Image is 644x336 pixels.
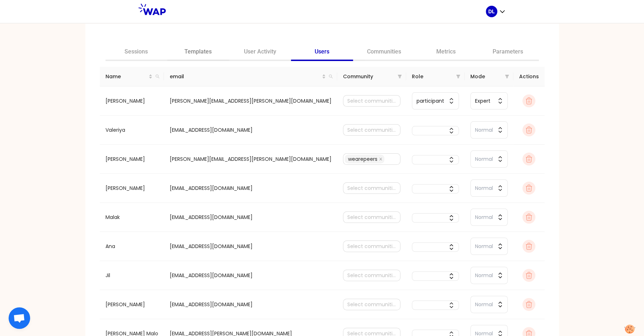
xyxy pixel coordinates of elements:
span: Normal [475,213,493,221]
span: Normal [475,271,493,279]
td: Ana [100,232,164,261]
span: search [329,74,333,79]
button: Normal [470,209,508,226]
span: close [379,157,382,162]
span: filter [398,74,402,79]
button: Normal [470,296,508,313]
button: DL [486,6,506,17]
span: Community [343,73,395,80]
a: Metrics [415,44,477,61]
button: Normal [470,150,508,168]
a: Users [291,44,353,61]
span: filter [396,71,403,82]
span: Normal [475,300,493,308]
span: wearepeers [348,155,377,163]
span: search [154,71,161,82]
button: Normal [470,179,508,197]
a: Templates [167,44,229,61]
span: search [327,71,334,82]
p: DL [488,8,495,15]
td: [EMAIL_ADDRESS][DOMAIN_NAME] [164,290,337,319]
span: Role [412,73,453,80]
td: [PERSON_NAME] [100,290,164,319]
button: participant [412,92,459,109]
a: Parameters [477,44,539,61]
span: Normal [475,242,493,250]
button: Normal [470,267,508,284]
td: [EMAIL_ADDRESS][DOMAIN_NAME] [164,203,337,232]
td: [PERSON_NAME][EMAIL_ADDRESS][PERSON_NAME][DOMAIN_NAME] [164,87,337,116]
td: [EMAIL_ADDRESS][DOMAIN_NAME] [164,116,337,145]
th: Actions [513,67,545,87]
span: search [155,74,160,79]
a: User Activity [229,44,291,61]
span: filter [455,71,462,82]
td: [PERSON_NAME][EMAIL_ADDRESS][PERSON_NAME][DOMAIN_NAME] [164,145,337,174]
td: Malak [100,203,164,232]
a: Ouvrir le chat [9,307,30,329]
span: filter [456,74,460,79]
a: Sessions [105,44,168,61]
td: [EMAIL_ADDRESS][DOMAIN_NAME] [164,261,337,290]
td: Valeriya [100,116,164,145]
td: [PERSON_NAME] [100,87,164,116]
span: email [170,73,322,80]
td: [EMAIL_ADDRESS][DOMAIN_NAME] [164,232,337,261]
td: [PERSON_NAME] [100,174,164,203]
button: Normal [470,121,508,139]
span: filter [505,74,509,79]
td: [EMAIL_ADDRESS][DOMAIN_NAME] [164,174,337,203]
span: Expert [475,97,493,105]
span: Normal [475,155,493,163]
span: filter [503,71,511,82]
span: Normal [475,184,493,192]
td: Jil [100,261,164,290]
span: wearepeers [345,155,384,163]
button: Expert [470,92,508,109]
span: Name [105,73,149,80]
td: [PERSON_NAME] [100,145,164,174]
span: Normal [475,126,493,134]
button: Normal [470,238,508,255]
span: Mode [470,73,502,80]
span: participant [417,97,444,105]
a: Communities [353,44,415,61]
